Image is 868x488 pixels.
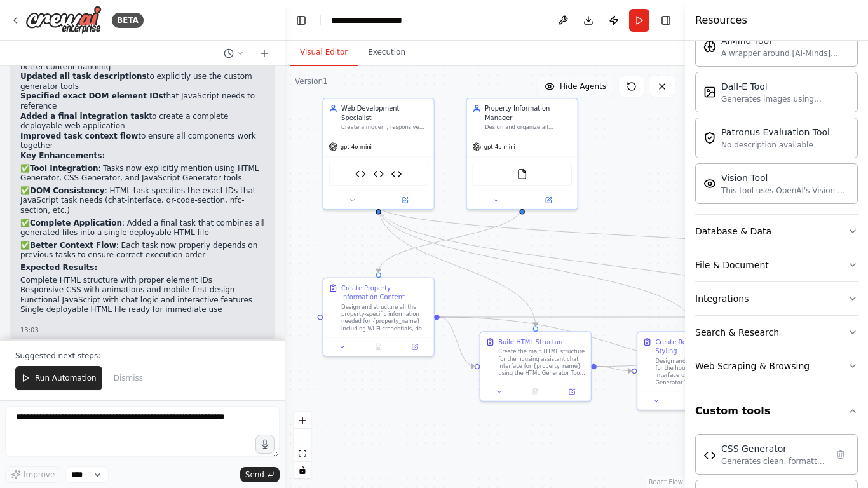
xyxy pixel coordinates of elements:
span: gpt-4o-mini [484,143,515,150]
button: Visual Editor [290,39,358,66]
div: Web Scraping & Browsing [695,360,810,372]
a: React Flow attribution [649,478,683,485]
g: Edge from ed19908f-446a-4f5f-9369-f3eb6858a714 to 6b60558d-269f-43a4-83a5-c004e7a8bc4f [440,313,789,376]
p: ✅ : Added a final task that combines all generated files into a single deployable HTML file [20,219,264,238]
div: Dall-E Tool [721,80,850,93]
button: Run Automation [15,366,102,390]
li: that JavaScript needs to reference [20,91,264,111]
div: CSS Generator [721,442,827,455]
div: Design and generate CSS styles for the housing assistant chat interface using the CSS Generator T... [655,357,742,386]
button: Click to speak your automation idea [255,435,275,454]
strong: DOM Consistency [30,186,105,195]
div: This tool uses OpenAI's Vision API to describe the contents of an image. [721,186,850,196]
button: Delete tool [832,445,850,463]
div: A wrapper around [AI-Minds]([URL][DOMAIN_NAME]). Useful for when you need answers to questions fr... [721,48,850,58]
img: VisionTool [703,177,716,190]
strong: Specified exact DOM element IDs [20,91,163,100]
li: to explicitly use the custom generator tools [20,72,264,91]
button: Dismiss [107,366,149,390]
button: Execution [358,39,416,66]
li: Single deployable HTML file ready for immediate use [20,305,264,315]
button: Hide right sidebar [657,11,675,29]
div: BETA [112,13,144,28]
strong: Complete Application [30,219,122,227]
div: Create the main HTML structure for the housing assistant chat interface for {property_name} using... [498,348,585,377]
div: React Flow controls [294,412,311,478]
g: Edge from ed19908f-446a-4f5f-9369-f3eb6858a714 to d3e977ce-c572-429e-9b24-40c5e5eb581b [440,313,475,371]
img: PatronusEvalTool [703,132,716,144]
div: Search & Research [695,326,779,339]
p: ✅ : Each task now properly depends on previous tasks to ensure correct execution order [20,241,264,261]
img: CSS Generator [703,449,716,462]
button: No output available [360,341,398,352]
div: Create Property Information ContentDesign and structure all the property-specific information nee... [322,277,435,356]
div: Create Property Information Content [341,283,428,301]
li: Complete HTML structure with proper element IDs [20,276,264,286]
div: Version 1 [295,76,328,86]
div: Generates clean, formatted CSS code with proper indentation, organization, and comments. Supports... [721,456,827,466]
button: Start a new chat [254,46,275,61]
div: 13:03 [20,325,264,335]
button: Open in side panel [379,195,430,206]
div: Create Responsive CSS StylingDesign and generate CSS styles for the housing assistant chat interf... [637,331,749,410]
span: gpt-4o-mini [341,143,372,150]
h4: Resources [695,13,747,28]
button: Database & Data [695,215,858,248]
div: AI & Machine Learning [695,21,858,214]
strong: Key Enhancements: [20,151,105,160]
button: Integrations [695,282,858,315]
strong: Better Context Flow [30,241,116,250]
nav: breadcrumb [331,14,424,27]
div: Database & Data [695,225,771,238]
p: Suggested next steps: [15,351,269,361]
button: Open in side panel [523,195,574,206]
button: Web Scraping & Browsing [695,349,858,383]
button: File & Document [695,248,858,281]
button: Hide Agents [537,76,614,97]
span: Hide Agents [560,81,606,91]
strong: Updated all task descriptions [20,72,147,81]
button: No output available [517,386,555,397]
div: Build HTML Structure [498,337,565,346]
button: fit view [294,445,311,462]
div: No description available [721,140,830,150]
span: Send [245,470,264,480]
div: Patronus Evaluation Tool [721,126,830,139]
p: ✅ : Tasks now explicitly mention using HTML Generator, CSS Generator, and JavaScript Generator tools [20,164,264,184]
div: Create a modern, responsive web-based housing assistant chat interface with QR code support, NFC ... [341,124,428,131]
span: Run Automation [35,373,97,383]
span: Dismiss [114,373,143,383]
li: to ensure all components work together [20,132,264,151]
button: No output available [674,395,712,406]
strong: Expected Results: [20,263,97,272]
button: Hide left sidebar [292,11,310,29]
button: Switch to previous chat [219,46,249,61]
button: Search & Research [695,316,858,349]
li: Functional JavaScript with chat logic and interactive features [20,295,264,306]
li: Responsive CSS with animations and mobile-first design [20,285,264,295]
div: Design and structure all the property-specific information needed for {property_name} including W... [341,303,428,332]
button: zoom in [294,412,311,429]
g: Edge from 31432c15-fc98-40e9-8153-90822993373e to d3e977ce-c572-429e-9b24-40c5e5eb581b [374,205,540,326]
div: Build HTML StructureCreate the main HTML structure for the housing assistant chat interface for {... [480,331,592,402]
g: Edge from d3e977ce-c572-429e-9b24-40c5e5eb581b to eb099bcd-50f8-4285-b805-bf35a8f82372 [597,362,632,376]
strong: Added a final integration task [20,112,149,121]
span: Improve [24,470,55,480]
p: ✅ : HTML task specifies the exact IDs that JavaScript task needs (chat-interface, qr-code-section... [20,186,264,216]
img: DallETool [703,86,716,98]
img: JavaScript Generator [391,169,402,180]
img: CSS Generator [373,169,384,180]
li: to create a complete deployable web application [20,112,264,132]
div: Property Information ManagerDesign and organize all property-specific content including Wi-Fi cre... [466,98,578,210]
div: Web Development SpecialistCreate a modern, responsive web-based housing assistant chat interface ... [322,98,435,210]
div: AIMind Tool [721,34,850,47]
strong: Tool Integration [30,164,98,173]
div: Create Responsive CSS Styling [655,337,742,355]
img: Logo [25,6,102,34]
div: File & Document [695,259,769,271]
button: Improve [5,466,60,483]
div: Design and organize all property-specific content including Wi-Fi credentials, door codes, equipm... [485,124,572,131]
button: Custom tools [695,393,858,429]
button: Open in side panel [557,386,587,397]
div: Property Information Manager [485,104,572,122]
